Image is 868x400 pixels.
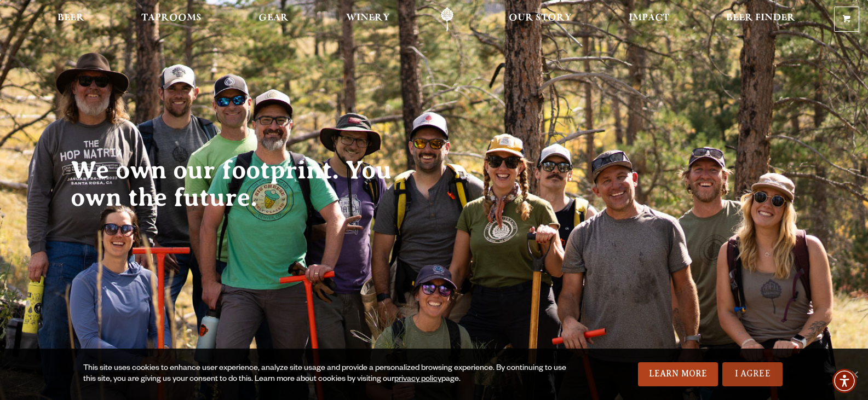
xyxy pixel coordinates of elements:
[58,14,84,22] span: Beer
[832,369,856,393] div: Accessibility Menu
[71,156,412,211] h2: We own our footprint. You own the future.
[258,14,289,22] span: Gear
[509,14,572,22] span: Our Story
[141,14,202,22] span: Taprooms
[427,7,468,32] a: Odell Home
[346,14,390,22] span: Winery
[638,362,718,386] a: Learn More
[339,7,397,32] a: Winery
[629,14,669,22] span: Impact
[719,7,802,32] a: Beer Finder
[726,14,795,22] span: Beer Finder
[722,362,783,386] a: I Agree
[394,375,441,384] a: privacy policy
[83,363,571,385] div: This site uses cookies to enhance user experience, analyze site usage and provide a personalized ...
[502,7,579,32] a: Our Story
[134,7,209,32] a: Taprooms
[50,7,91,32] a: Beer
[622,7,676,32] a: Impact
[251,7,296,32] a: Gear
